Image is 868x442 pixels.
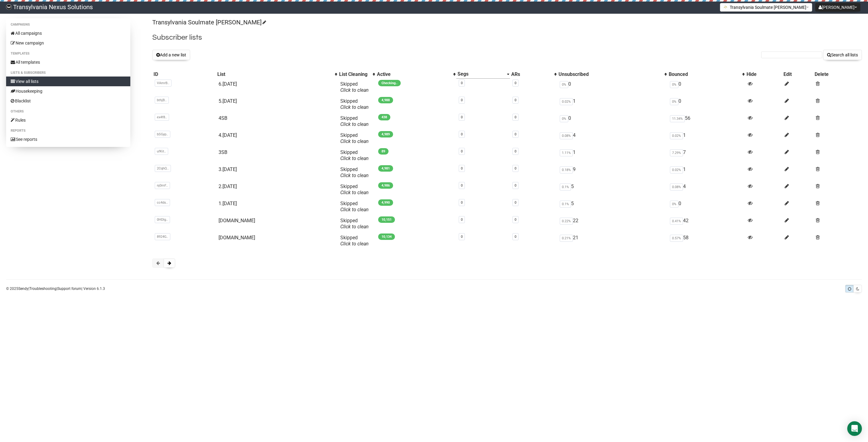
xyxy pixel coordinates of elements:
[557,96,667,113] td: 1
[670,166,683,173] span: 0.02%
[670,81,678,88] span: 0%
[6,96,130,106] a: Blacklist
[557,198,667,215] td: 5
[461,98,463,102] a: 0
[6,21,130,28] li: Campaigns
[461,184,463,187] a: 0
[219,218,255,223] a: [DOMAIN_NAME]
[515,166,516,170] a: 0
[515,81,516,85] a: 0
[378,199,393,206] span: 4,990
[219,115,227,121] a: 4SB
[815,3,860,12] button: [PERSON_NAME]
[670,235,683,242] span: 0.57%
[560,132,573,139] span: 0.08%
[155,80,172,87] span: VAmrB..
[377,71,450,77] div: Active
[557,130,667,147] td: 4
[515,184,516,187] a: 0
[155,165,171,172] span: 2CqhQ..
[560,149,573,156] span: 1.11%
[747,71,781,77] div: Hide
[461,235,463,239] a: 0
[340,184,369,195] span: Skipped
[219,98,237,104] a: 5.[DATE]
[667,79,745,96] td: 0
[557,79,667,96] td: 0
[217,71,332,77] div: List
[6,86,130,96] a: Housekeeping
[378,114,390,120] span: 438
[560,184,571,191] span: 0.1%
[720,3,812,12] button: Transylvania Soulmate [PERSON_NAME]
[670,201,678,208] span: 0%
[340,104,369,110] a: Click to clean
[456,70,510,79] th: Segs: Descending sort applied, activate to remove the sort
[667,130,745,147] td: 1
[823,50,862,60] button: Search all lists
[670,218,683,225] span: 0.41%
[219,166,237,172] a: 3.[DATE]
[152,70,216,79] th: ID: No sort applied, sorting is disabled
[560,218,573,225] span: 0.22%
[219,132,237,138] a: 4.[DATE]
[339,71,370,77] div: List Cleaning
[340,218,369,230] span: Skipped
[515,98,516,102] a: 0
[18,287,28,291] a: Sendy
[155,97,169,104] span: bthjB..
[338,70,376,79] th: List Cleaning: No sort applied, activate to apply an ascending sort
[723,5,728,9] img: 1.png
[6,127,130,134] li: Reports
[515,218,516,222] a: 0
[667,70,745,79] th: Bounced: No sort applied, activate to apply an ascending sort
[216,70,338,79] th: List: No sort applied, activate to apply an ascending sort
[557,113,667,130] td: 0
[219,201,237,206] a: 1.[DATE]
[670,149,683,156] span: 7.29%
[57,287,81,291] a: Support forum
[515,149,516,153] a: 0
[667,164,745,181] td: 1
[461,218,463,222] a: 0
[378,80,401,86] span: Checking..
[340,132,369,144] span: Skipped
[670,115,685,122] span: 11.34%
[340,155,369,161] a: Click to clean
[667,215,745,232] td: 42
[458,71,504,77] div: Segs
[782,70,814,79] th: Edit: No sort applied, sorting is disabled
[219,81,237,87] a: 6.[DATE]
[340,115,369,127] span: Skipped
[340,190,369,195] a: Click to clean
[219,235,255,241] a: [DOMAIN_NAME]
[461,201,463,205] a: 0
[557,147,667,164] td: 1
[6,4,12,10] img: 586cc6b7d8bc403f0c61b981d947c989
[6,50,130,57] li: Templates
[461,166,463,170] a: 0
[6,134,130,144] a: See reports
[378,97,393,103] span: 4,988
[557,232,667,249] td: 21
[378,182,393,189] span: 4,986
[560,201,571,208] span: 0.1%
[219,184,237,189] a: 2.[DATE]
[667,198,745,215] td: 0
[667,147,745,164] td: 7
[783,71,812,77] div: Edit
[667,96,745,113] td: 0
[557,164,667,181] td: 9
[6,57,130,67] a: All templates
[340,201,369,212] span: Skipped
[340,121,369,127] a: Click to clean
[847,421,862,436] div: Open Intercom Messenger
[155,131,170,138] span: bSGyp..
[813,70,862,79] th: Delete: No sort applied, sorting is disabled
[6,28,130,38] a: All campaigns
[340,207,369,212] a: Click to clean
[155,114,169,121] span: ex4f8..
[155,199,170,206] span: cc4ds..
[378,216,395,223] span: 10,151
[340,81,369,93] span: Skipped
